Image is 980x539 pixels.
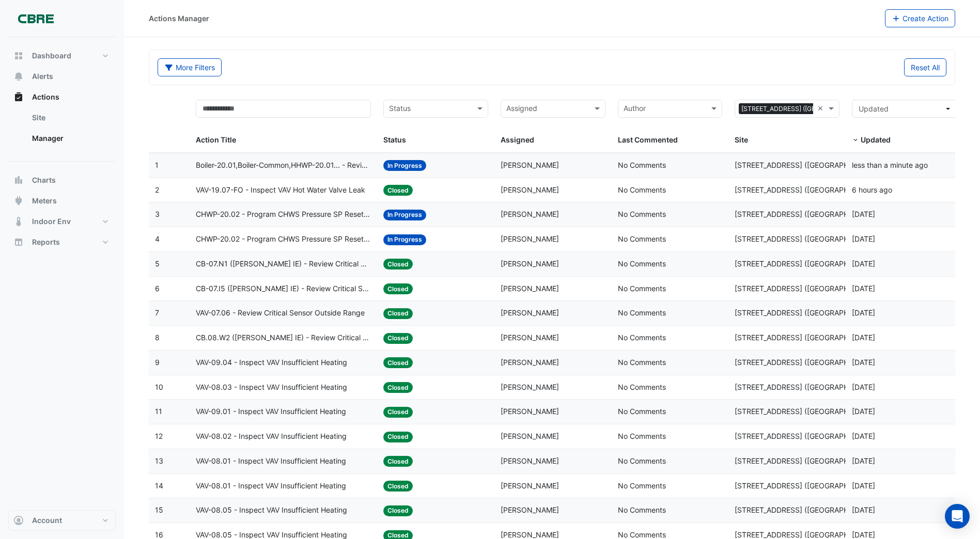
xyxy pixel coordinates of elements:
span: Account [32,515,62,526]
span: Indoor Env [32,216,71,227]
button: More Filters [158,58,222,76]
span: No Comments [618,530,666,539]
span: Actions [32,92,59,102]
button: Updated [852,100,957,118]
span: 16 [155,530,163,539]
span: Closed [383,259,413,269]
span: 7 [155,308,159,317]
app-icon: Indoor Env [13,216,24,227]
span: 2025-09-02T08:46:15.959 [852,407,875,416]
span: [STREET_ADDRESS] ([GEOGRAPHIC_DATA]) [735,234,882,243]
span: CB.08.W2 ([PERSON_NAME] IE) - Review Critical Sensor Outside Range [196,332,371,344]
button: Meters [8,191,116,211]
span: [STREET_ADDRESS] ([GEOGRAPHIC_DATA]) [735,259,882,268]
span: Closed [383,505,413,516]
span: 2025-09-02T08:47:36.321 [852,259,875,268]
span: Closed [383,333,413,344]
span: Last Commented [618,135,678,144]
span: 2025-09-02T08:46:54.264 [852,333,875,342]
span: No Comments [618,333,666,342]
span: No Comments [618,185,666,194]
app-icon: Alerts [13,71,24,82]
button: Dashboard [8,45,116,66]
span: Closed [383,407,413,418]
span: [STREET_ADDRESS] ([GEOGRAPHIC_DATA]) [735,210,882,218]
span: [PERSON_NAME] [501,481,559,490]
span: [PERSON_NAME] [501,333,559,342]
span: No Comments [618,383,666,391]
span: 8 [155,333,160,342]
span: [PERSON_NAME] [501,456,559,465]
span: [PERSON_NAME] [501,308,559,317]
span: [PERSON_NAME] [501,530,559,539]
span: VAV-08.01 - Inspect VAV Insufficient Heating [196,455,346,467]
span: Closed [383,357,413,368]
button: Charts [8,170,116,191]
span: Closed [383,382,413,393]
button: Account [8,510,116,531]
span: [STREET_ADDRESS] ([GEOGRAPHIC_DATA]) [735,505,882,514]
span: VAV-08.05 - Inspect VAV Insufficient Heating [196,504,347,516]
a: Site [24,107,116,128]
span: Closed [383,283,413,294]
span: 2025-09-10T08:03:19.867 [852,185,892,194]
span: [STREET_ADDRESS] ([GEOGRAPHIC_DATA]) [735,432,882,440]
button: Alerts [8,66,116,87]
app-icon: Reports [13,237,24,247]
span: [PERSON_NAME] [501,284,559,293]
span: 2025-09-02T08:46:26.131 [852,383,875,391]
span: 13 [155,456,163,465]
button: Reset All [904,58,946,76]
span: [PERSON_NAME] [501,234,559,243]
span: [STREET_ADDRESS] ([GEOGRAPHIC_DATA]) [735,481,882,490]
img: Company Logo [12,8,59,29]
button: Create Action [885,9,956,27]
span: [STREET_ADDRESS] ([GEOGRAPHIC_DATA]) [735,456,882,465]
span: 3 [155,210,160,218]
span: 2025-09-08T14:13:55.068 [852,234,875,243]
span: No Comments [618,481,666,490]
span: [PERSON_NAME] [501,210,559,218]
span: VAV-08.03 - Inspect VAV Insufficient Heating [196,382,347,393]
span: VAV-08.02 - Inspect VAV Insufficient Heating [196,431,347,442]
span: Boiler-20.01,Boiler-Common,HHWP-20.01... - Review Unit Overheating (Energy Waste) [196,160,371,171]
span: Closed [383,481,413,492]
span: [STREET_ADDRESS] ([GEOGRAPHIC_DATA]) [735,333,882,342]
span: 2025-09-02T08:45:41.175 [852,456,875,465]
span: VAV-09.01 - Inspect VAV Insufficient Heating [196,406,346,418]
span: [STREET_ADDRESS] ([GEOGRAPHIC_DATA]) [735,407,882,416]
button: Indoor Env [8,211,116,232]
span: No Comments [618,234,666,243]
span: CHWP-20.02 - Program CHWS Pressure SP Reset Missing Strategy (Energy Saving) [196,233,371,245]
span: VAV-08.01 - Inspect VAV Insufficient Heating [196,480,346,492]
span: [STREET_ADDRESS] ([GEOGRAPHIC_DATA]) [735,308,882,317]
span: VAV-19.07-FO - Inspect VAV Hot Water Valve Leak [196,184,365,196]
span: 5 [155,259,160,268]
span: [PERSON_NAME] [501,259,559,268]
span: CHWP-20.02 - Program CHWS Pressure SP Reset Missing Strategy (Energy Saving) [196,209,371,220]
span: Status [383,135,406,144]
span: 2025-09-02T08:45:33.773 [852,481,875,490]
span: [STREET_ADDRESS] ([GEOGRAPHIC_DATA]) [735,358,882,367]
span: [PERSON_NAME] [501,161,559,169]
span: 2025-09-02T08:45:48.145 [852,432,875,440]
div: Open Intercom Messenger [945,504,970,529]
span: Closed [383,308,413,319]
span: CB-07.N1 ([PERSON_NAME] IE) - Review Critical Sensor Outside Range [196,258,371,270]
app-icon: Actions [13,92,24,102]
span: 15 [155,505,163,514]
button: Actions [8,87,116,107]
span: 2025-09-02T08:46:42.500 [852,358,875,367]
span: [STREET_ADDRESS] ([GEOGRAPHIC_DATA]) [735,284,882,293]
a: Manager [24,128,116,149]
span: 10 [155,383,163,391]
span: VAV-09.04 - Inspect VAV Insufficient Heating [196,357,347,369]
span: [PERSON_NAME] [501,432,559,440]
span: 12 [155,432,163,440]
app-icon: Dashboard [13,51,24,61]
span: No Comments [618,358,666,367]
span: 2025-09-02T08:45:18.309 [852,530,875,539]
span: Alerts [32,71,53,82]
span: [PERSON_NAME] [501,185,559,194]
span: CB-07.I5 ([PERSON_NAME] IE) - Review Critical Sensor Outside Range [196,283,371,295]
